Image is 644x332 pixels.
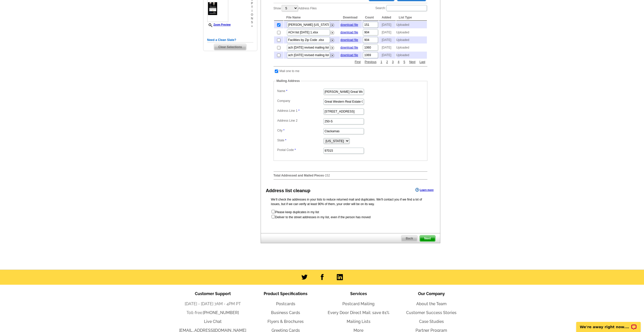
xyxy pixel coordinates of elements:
th: Download [340,14,362,21]
a: Flyers & Brochures [267,319,304,324]
a: 5 [402,60,406,64]
span: Our Company [418,291,445,296]
img: delete.png [330,46,334,50]
label: Show Address Files [274,5,317,12]
a: download file [340,38,358,42]
a: Remove this list [330,22,334,26]
img: delete.png [330,38,334,42]
a: Previous [363,60,378,64]
td: [DATE] [379,21,396,28]
a: Mailing Lists [347,319,370,324]
a: 1 [379,60,384,64]
a: Postcards [276,301,295,306]
a: Business Cards [271,310,300,315]
span: o [251,13,253,17]
td: [DATE] [379,36,396,43]
li: Toll-free: [176,310,249,316]
a: First [354,60,362,64]
li: [DATE] - [DATE] 7AM - 4PM PT [176,301,249,307]
label: Address Line 2 [277,118,323,123]
td: Uploaded [396,36,427,43]
span: Customer Support [195,291,231,296]
a: Remove this list [330,30,334,33]
label: Company [277,99,323,103]
td: Uploaded [396,21,427,28]
th: File Name [284,14,340,21]
img: delete.png [330,23,334,27]
input: Search: [386,5,427,11]
td: Mail one to me [279,69,300,74]
a: Next [408,60,417,64]
label: Address Line 1 [277,108,323,113]
span: » [251,24,253,28]
span: p [251,2,253,5]
strong: Total Addressed and Mailed Pieces [274,174,324,177]
a: Zoom Preview [207,23,231,26]
span: Services [350,291,367,296]
span: i [251,9,253,13]
h5: Need a Clean Slate? [207,38,253,42]
span: Next [420,235,435,241]
a: Customer Success Stories [406,310,456,315]
a: Remove this list [330,45,334,49]
span: s [251,20,253,24]
iframe: LiveChat chat widget [573,316,644,332]
a: download file [340,31,358,34]
a: Last [418,60,427,64]
label: Search: [375,5,427,12]
a: 2 [385,60,389,64]
span: Product Specifications [264,291,307,296]
a: download file [340,53,358,57]
a: Back [401,235,418,242]
p: We’ll check the addresses in your lists to reduce returned mail and duplicates. We’ll contact you... [271,197,430,206]
a: Remove this list [330,53,334,56]
a: Remove this list [330,37,334,41]
th: List Type [396,14,427,21]
td: Uploaded [396,44,427,51]
a: download file [340,23,358,27]
a: About the Team [416,301,447,306]
form: Please keep duplicates in my list Deliver to the street addresses in my list, even if the person ... [271,209,430,219]
a: 3 [391,60,395,64]
a: [PHONE_NUMBER] [203,310,239,315]
a: 4 [397,60,401,64]
a: Case Studies [419,319,444,324]
span: Back [401,235,417,241]
label: Postal Code [277,148,323,152]
label: State [277,138,323,143]
label: City [277,128,323,133]
a: Learn more [415,188,433,192]
td: [DATE] [379,52,396,59]
a: download file [340,46,358,49]
td: [DATE] [379,44,396,51]
a: Every Door Direct Mail: save 81% [328,310,389,315]
th: Count [362,14,379,21]
div: Address list cleanup [266,187,310,194]
td: Uploaded [396,52,427,59]
td: Uploaded [396,29,427,36]
img: delete.png [330,31,334,35]
legend: Mailing Address [276,79,300,83]
span: n [251,17,253,20]
a: Live Chat [204,319,222,324]
th: Added [379,14,396,21]
a: Postcard Mailing [342,301,375,306]
select: ShowAddress Files [282,5,298,11]
span: Clear Selections [214,44,246,50]
span: t [251,5,253,9]
label: Name [277,89,323,93]
img: delete.png [330,54,334,57]
span: 152 [325,174,330,177]
td: [DATE] [379,29,396,36]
